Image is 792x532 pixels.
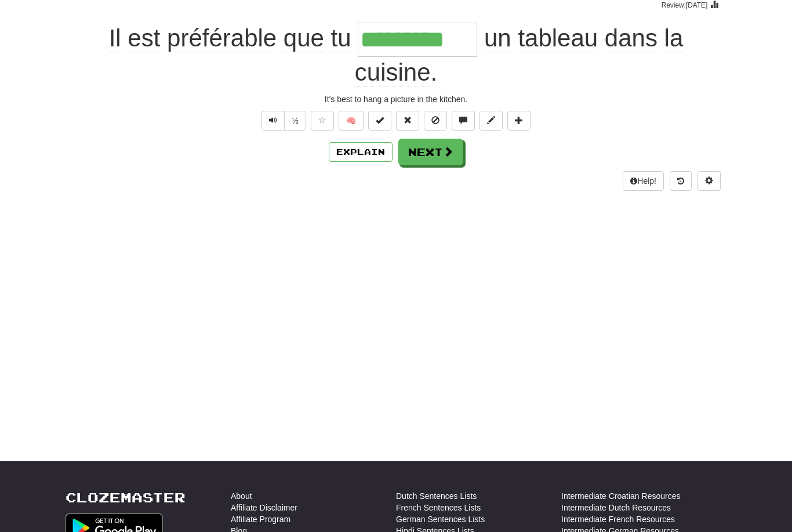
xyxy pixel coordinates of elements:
[518,24,598,52] span: tableau
[167,24,277,52] span: préférable
[128,24,160,52] span: est
[109,24,121,52] span: Il
[605,24,657,52] span: dans
[339,111,364,131] button: 🧠
[664,24,684,52] span: la
[66,93,726,105] div: It's best to hang a picture in the kitchen.
[396,502,481,513] a: French Sentences Lists
[331,24,351,52] span: tu
[355,59,431,86] span: cuisine
[484,24,511,52] span: un
[66,490,186,505] a: Clozemaster
[231,502,297,513] a: Affiliate Disclaimer
[231,513,290,525] a: Affiliate Program
[284,111,306,131] button: ½
[396,111,419,131] button: Reset to 0% Mastered (alt+r)
[259,111,306,131] div: Text-to-speech controls
[398,139,463,165] button: Next
[561,490,680,502] a: Intermediate Croatian Resources
[261,111,285,131] button: Play sentence audio (ctl+space)
[329,142,393,162] button: Explain
[311,111,334,131] button: Favorite sentence (alt+f)
[452,111,475,131] button: Discuss sentence (alt+u)
[479,111,503,131] button: Edit sentence (alt+d)
[355,24,684,86] span: .
[396,490,477,502] a: Dutch Sentences Lists
[231,490,252,502] a: About
[670,171,692,191] button: Round history (alt+y)
[662,1,708,9] small: Review: [DATE]
[284,24,324,52] span: que
[368,111,391,131] button: Set this sentence to 100% Mastered (alt+m)
[507,111,531,131] button: Add to collection (alt+a)
[424,111,447,131] button: Ignore sentence (alt+i)
[623,171,664,191] button: Help!
[561,502,671,513] a: Intermediate Dutch Resources
[561,513,675,525] a: Intermediate French Resources
[396,513,485,525] a: German Sentences Lists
